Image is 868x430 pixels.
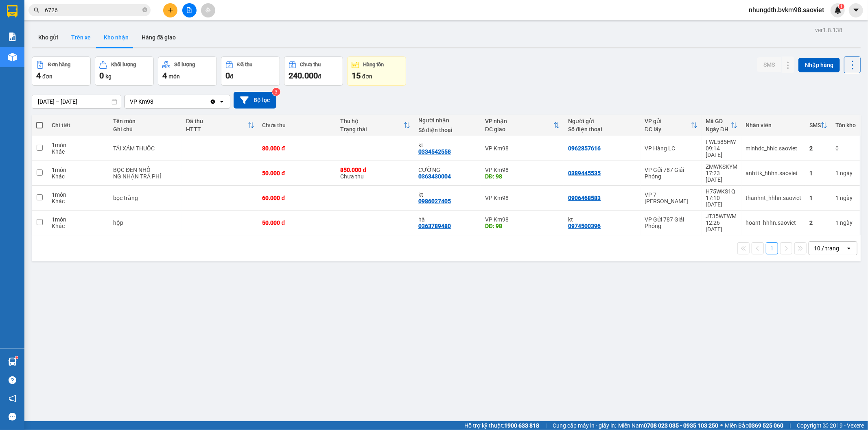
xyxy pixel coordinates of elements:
[789,421,791,430] span: |
[853,7,860,14] span: caret-down
[162,71,167,80] span: 4
[230,73,233,80] span: đ
[130,98,153,106] div: VP Km98
[182,115,258,136] th: Toggle SortBy
[840,170,853,176] span: ngày
[154,98,155,106] input: Selected VP Km98.
[568,195,601,201] div: 0906468583
[839,4,844,9] sup: 1
[201,3,215,17] button: aim
[113,118,178,124] div: Tên món
[7,5,17,17] img: logo-vxr
[32,56,91,86] button: Đơn hàng4đơn
[52,122,105,128] div: Chi tiết
[706,170,737,183] div: 17:23 [DATE]
[706,213,737,219] div: JT35WEWM
[34,7,39,13] span: search
[809,145,827,152] div: 2
[174,62,195,67] div: Số lượng
[163,3,177,17] button: plus
[418,117,477,124] div: Người nhận
[9,413,16,421] span: message
[485,223,560,229] div: DĐ: 98
[568,145,601,152] div: 0962857616
[645,191,697,204] div: VP 7 [PERSON_NAME]
[418,198,451,204] div: 0986027405
[113,195,178,201] div: bọc trắng
[835,170,856,176] div: 1
[809,219,827,226] div: 2
[4,7,45,47] img: logo.jpg
[52,223,105,229] div: Khác
[43,47,197,98] h2: VP Nhận: VP Hàng LC
[15,356,18,359] sup: 1
[36,71,41,80] span: 4
[835,219,856,226] div: 1
[186,126,248,132] div: HTTT
[485,118,553,124] div: VP nhận
[809,170,827,176] div: 1
[113,173,178,180] div: NG NHẬN TRẢ PHÍ
[9,395,16,402] span: notification
[645,145,697,152] div: VP Hàng LC
[210,98,216,105] svg: Clear value
[113,126,178,132] div: Ghi chú
[105,73,112,80] span: kg
[289,71,318,80] span: 240.000
[363,62,384,67] div: Hàng tồn
[706,188,737,195] div: H75WKS1Q
[720,424,723,427] span: ⚪️
[835,195,856,201] div: 1
[221,56,280,86] button: Đã thu0đ
[834,7,842,14] img: icon-new-feature
[481,115,564,136] th: Toggle SortBy
[336,115,414,136] th: Toggle SortBy
[262,170,332,176] div: 50.000 đ
[52,191,105,198] div: 1 món
[142,7,147,12] span: close-circle
[742,5,831,15] span: nhungdth.bvkm98.saoviet
[205,7,211,13] span: aim
[237,62,252,67] div: Đã thu
[262,122,332,128] div: Chưa thu
[645,126,691,132] div: ĐC lấy
[168,73,180,80] span: món
[706,195,737,208] div: 17:10 [DATE]
[52,148,105,155] div: Khác
[645,118,691,124] div: VP gửi
[186,7,192,13] span: file-add
[52,216,105,223] div: 1 món
[418,191,477,198] div: kt
[849,3,863,17] button: caret-down
[805,115,831,136] th: Toggle SortBy
[8,358,17,366] img: warehouse-icon
[262,145,332,152] div: 80.000 đ
[340,167,410,173] div: 850.000 đ
[347,56,406,86] button: Hàng tồn15đơn
[706,118,731,124] div: Mã GD
[272,88,280,96] sup: 3
[418,167,477,173] div: CƯỜNG
[9,376,16,384] span: question-circle
[835,122,856,128] div: Tồn kho
[485,126,553,132] div: ĐC giao
[113,167,178,173] div: BỌC ĐEN NHỎ
[109,7,197,20] b: [DOMAIN_NAME]
[809,195,827,201] div: 1
[706,145,737,158] div: 09:14 [DATE]
[418,173,451,180] div: 0363430004
[340,167,410,180] div: Chưa thu
[418,216,477,223] div: hà
[95,56,154,86] button: Khối lượng0kg
[798,58,840,72] button: Nhập hàng
[814,244,839,252] div: 10 / trang
[300,62,321,67] div: Chưa thu
[234,92,276,109] button: Bộ lọc
[815,26,842,35] div: ver 1.8.138
[52,198,105,204] div: Khác
[835,145,856,152] div: 0
[746,195,801,201] div: thanhnt_hhhn.saoviet
[135,28,182,47] button: Hàng đã giao
[418,148,451,155] div: 0334542558
[846,245,852,252] svg: open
